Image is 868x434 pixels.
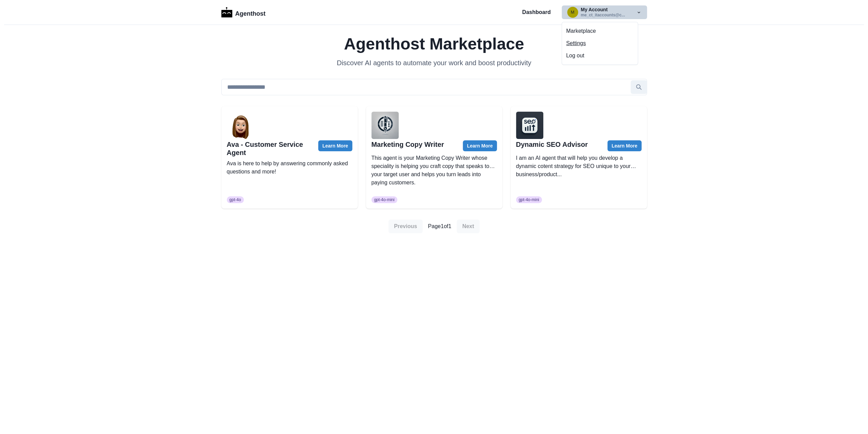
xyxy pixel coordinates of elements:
a: Learn More [463,140,497,151]
img: Logo [221,7,233,17]
a: Learn More [318,140,352,151]
button: Previous [388,220,423,233]
a: Ava - Customer Service Agent [227,141,303,156]
span: gpt-4o-mini [519,197,539,202]
a: LogoAgenthost [221,6,266,18]
h1: Agenthost Marketplace [221,36,647,52]
button: Next [457,220,480,233]
a: Dynamic SEO Advisor [516,141,588,148]
a: Marketing Copy Writer [371,141,444,148]
a: Learn More [607,140,641,151]
p: This agent is your Marketing Copy Writer whose speciality is helping you craft copy that speaks t... [371,154,497,194]
p: Agenthost [235,6,265,18]
p: Page 1 of 1 [428,222,452,230]
p: Ava is here to help by answering commonly asked questions and more! [227,159,352,194]
img: Marketing Copy Writer [371,112,399,139]
span: gpt-4o-mini [374,197,395,202]
a: Dashboard [522,8,551,16]
img: Ava - Customer Service Agent [227,112,254,139]
button: Marketplace [562,25,638,37]
button: me_ct_itaccounts@ctme.coMy Accountme_ct_itaccounts@c... [562,5,647,19]
span: gpt-4o [230,197,241,202]
button: Settings [562,37,638,50]
button: Log out [562,50,638,62]
img: Dynamic SEO Advisor [516,112,543,139]
p: I am an AI agent that will help you develop a dynamic cotent strategy for SEO unique to your busi... [516,154,642,194]
p: Discover AI agents to automate your work and boost productivity [221,58,647,68]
